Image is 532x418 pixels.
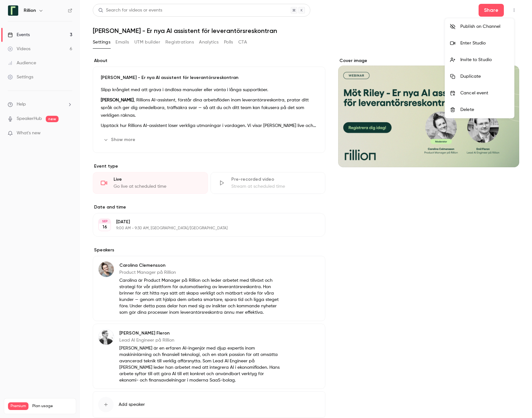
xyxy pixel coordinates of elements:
div: Enter Studio [460,40,509,46]
div: Duplicate [460,73,509,80]
div: Delete [460,106,509,113]
div: Cancel event [460,90,509,96]
div: Publish on Channel [460,23,509,30]
div: Invite to Studio [460,57,509,63]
